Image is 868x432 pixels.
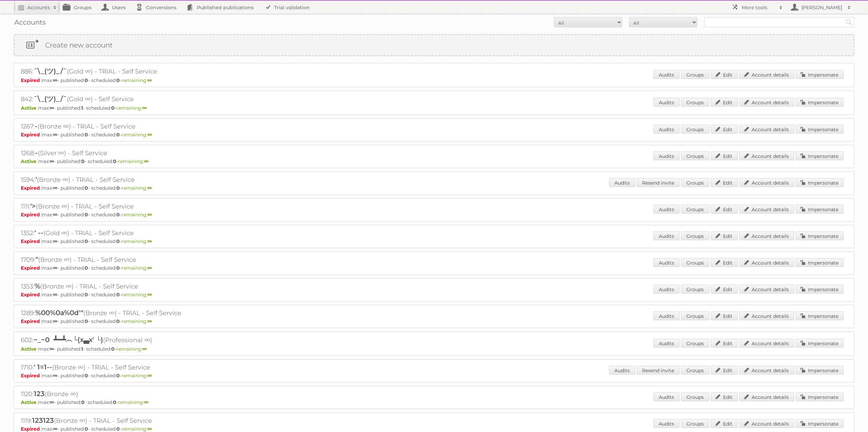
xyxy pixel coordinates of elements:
[739,98,794,107] a: Account details
[116,292,120,298] strong: 0
[34,363,52,371] span: ' 1=1--
[711,98,738,107] a: Edit
[85,292,88,298] strong: 0
[711,419,738,428] a: Edit
[81,399,85,405] strong: 0
[53,132,57,138] strong: ∞
[21,185,42,191] span: Expired
[681,205,709,214] a: Groups
[21,77,847,83] p: max: - published: - scheduled: -
[21,292,42,298] span: Expired
[35,255,38,264] span: "
[653,419,680,428] a: Audits
[85,426,88,432] strong: 0
[85,132,88,138] strong: 0
[53,265,57,271] strong: ∞
[116,426,120,432] strong: 0
[796,285,844,294] a: Impersonate
[98,1,132,14] a: Users
[14,1,60,14] a: Accounts
[116,346,147,352] span: remaining:
[144,158,148,164] strong: ∞
[35,175,37,184] span: '
[33,336,103,344] span: ~_~0 ┻━┻︵└(x▃x' └)
[53,212,57,218] strong: ∞
[653,392,680,401] a: Audits
[122,77,152,83] span: remaining:
[681,125,709,134] a: Groups
[796,70,844,79] a: Impersonate
[21,346,38,352] span: Active
[653,125,680,134] a: Audits
[183,1,260,14] a: Published publications
[116,132,120,138] strong: 0
[147,426,152,432] strong: ∞
[796,98,844,107] a: Impersonate
[21,238,847,244] p: max: - published: - scheduled: -
[116,318,120,324] strong: 0
[681,151,709,160] a: Groups
[21,212,42,218] span: Expired
[21,416,260,425] h2: 1119: (Bronze ∞) - TRIAL - Self Service
[21,238,42,244] span: Expired
[144,399,148,405] strong: ∞
[85,77,88,83] strong: 0
[35,122,38,130] span: -
[147,292,152,298] strong: ∞
[116,77,120,83] strong: 0
[27,4,50,11] h2: Accounts
[711,151,738,160] a: Edit
[681,258,709,267] a: Groups
[796,151,844,160] a: Impersonate
[21,426,42,432] span: Expired
[681,285,709,294] a: Groups
[147,238,152,244] strong: ∞
[113,399,116,405] strong: 0
[81,346,83,352] strong: 1
[49,105,54,111] strong: ∞
[681,178,709,187] a: Groups
[711,311,738,320] a: Edit
[796,205,844,214] a: Impersonate
[116,105,147,111] span: remaining:
[122,265,152,271] span: remaining:
[21,363,260,372] h2: 1710: (Bronze ∞) - TRIAL - Self Service
[609,178,635,187] a: Audits
[796,178,844,187] a: Impersonate
[711,125,738,134] a: Edit
[653,70,680,79] a: Audits
[796,392,844,401] a: Impersonate
[122,185,152,191] span: remaining:
[796,231,844,240] a: Impersonate
[681,231,709,240] a: Groups
[739,151,794,160] a: Account details
[147,77,152,83] strong: ∞
[122,426,152,432] span: remaining:
[21,185,847,191] p: max: - published: - scheduled: -
[118,158,148,164] span: remaining:
[711,231,738,240] a: Edit
[21,132,42,138] span: Expired
[739,311,794,320] a: Account details
[33,95,67,103] span: ¯\_(ツ)_/¯
[49,158,54,164] strong: ∞
[122,373,152,379] span: remaining:
[844,17,854,27] input: Search
[653,311,680,320] a: Audits
[742,4,776,11] h2: More tools
[653,258,680,267] a: Audits
[21,426,847,432] p: max: - published: - scheduled: -
[53,318,57,324] strong: ∞
[21,292,847,298] p: max: - published: - scheduled: -
[116,265,120,271] strong: 0
[147,265,152,271] strong: ∞
[53,426,57,432] strong: ∞
[21,94,260,104] h2: 842: (Gold ∞) - Self Service
[21,346,847,352] p: max: - published: - scheduled: -
[796,366,844,375] a: Impersonate
[21,373,847,379] p: max: - published: - scheduled: -
[681,311,709,320] a: Groups
[711,258,738,267] a: Edit
[35,309,83,317] span: %00%0a%0d'"
[728,1,786,14] a: More tools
